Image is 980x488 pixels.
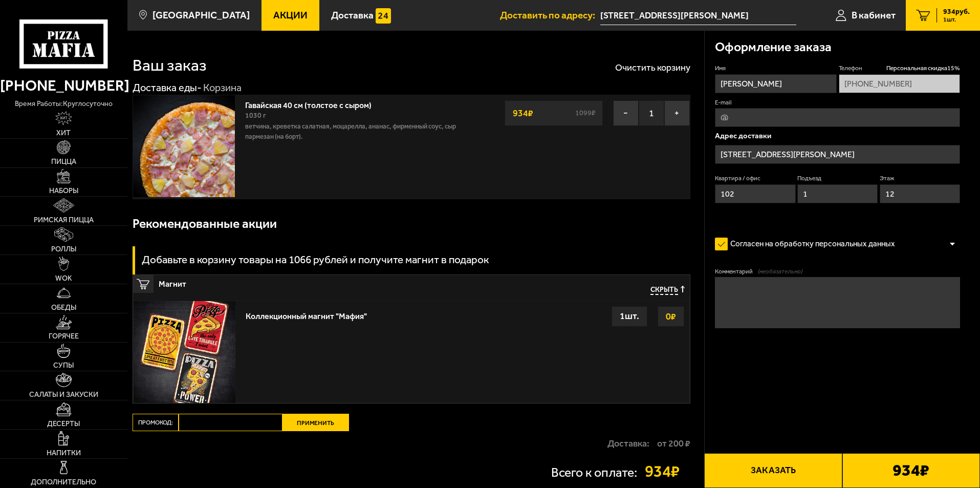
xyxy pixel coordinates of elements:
[551,466,637,479] p: Всего к оплате:
[245,97,382,110] a: Гавайская 40 см (толстое с сыром)
[133,301,690,403] a: Коллекционный магнит "Мафия"0₽1шт.
[245,111,266,120] span: 1030 г
[715,64,836,73] label: Имя
[159,275,493,288] span: Магнит
[142,254,489,265] h3: Добавьте в корзину товары на 1066 рублей и получите магнит в подарок
[600,6,796,25] input: Ваш адрес доставки
[31,479,96,486] span: Дополнительно
[715,41,832,54] h3: Оформление заказа
[29,391,98,398] span: Салаты и закуски
[153,10,250,20] span: [GEOGRAPHIC_DATA]
[47,450,81,457] span: Напитки
[943,8,970,15] span: 934 руб.
[133,218,277,230] h3: Рекомендованные акции
[880,174,960,183] label: Этаж
[657,439,690,448] strong: от 200 ₽
[49,187,78,195] span: Наборы
[758,267,802,276] span: (необязательно)
[56,130,71,137] span: Хит
[246,306,367,321] div: Коллекционный магнит "Мафия"
[715,74,836,93] input: Имя
[613,100,639,126] button: −
[715,108,960,127] input: @
[612,306,647,327] div: 1 шт.
[663,307,679,326] strong: 0 ₽
[51,246,76,253] span: Роллы
[704,453,842,488] button: Заказать
[34,217,94,224] span: Римская пицца
[51,304,76,311] span: Обеды
[574,110,597,117] s: 1099 ₽
[245,121,472,142] p: ветчина, креветка салатная, моцарелла, ананас, фирменный соус, сыр пармезан (на борт).
[839,74,960,93] input: +7 (
[650,286,678,295] span: Скрыть
[607,439,649,448] p: Доставка:
[852,10,896,20] span: В кабинет
[892,462,929,479] b: 934 ₽
[797,174,878,183] label: Подъезд
[715,174,795,183] label: Квартира / офис
[500,10,600,20] span: Доставить по адресу:
[376,8,391,24] img: 15daf4d41897b9f0e9f617042186c801.svg
[650,286,685,295] button: Скрыть
[133,414,179,431] label: Промокод:
[715,267,960,276] label: Комментарий
[943,16,970,23] span: 1 шт.
[53,362,74,369] span: Супы
[55,275,72,282] span: WOK
[133,57,207,74] h1: Ваш заказ
[331,10,374,20] span: Доставка
[282,414,349,431] button: Применить
[639,100,664,126] span: 1
[203,81,242,95] div: Корзина
[715,98,960,107] label: E-mail
[615,63,690,72] button: Очистить корзину
[600,6,796,25] span: Ленинградская область, Всеволожский район, Колтуши, улица Иоанна Кронштадтского, 17
[133,81,202,94] a: Доставка еды-
[51,158,76,165] span: Пицца
[715,132,960,140] p: Адрес доставки
[273,10,308,20] span: Акции
[510,103,536,123] strong: 934 ₽
[715,234,905,254] label: Согласен на обработку персональных данных
[886,64,960,73] span: Персональная скидка 15 %
[664,100,690,126] button: +
[839,64,960,73] label: Телефон
[47,420,80,428] span: Десерты
[49,333,79,340] span: Горячее
[645,463,691,480] strong: 934 ₽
